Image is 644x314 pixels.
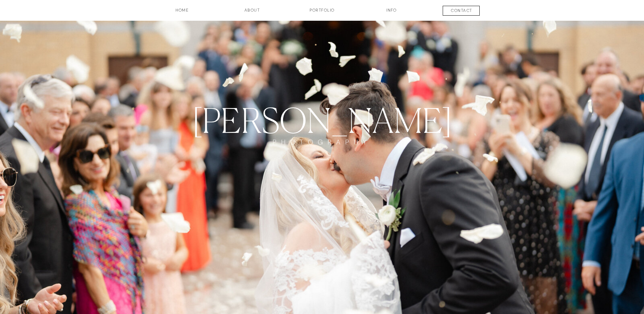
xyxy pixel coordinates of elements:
[375,7,409,19] a: INFO
[177,100,467,138] a: [PERSON_NAME]
[437,7,487,16] a: contact
[157,7,207,19] a: HOME
[297,7,347,19] a: Portfolio
[235,7,269,19] a: about
[264,138,380,159] a: PHOTOGRAPHY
